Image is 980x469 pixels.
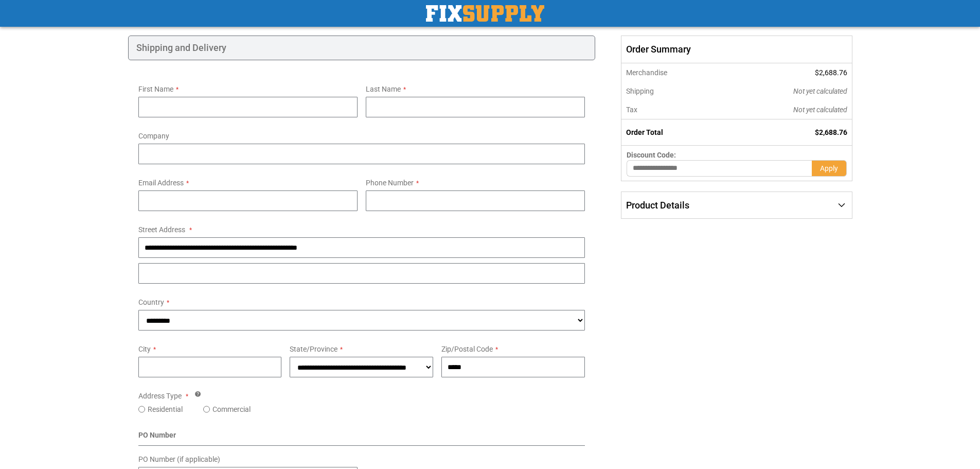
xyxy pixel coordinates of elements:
span: $2,688.76 [815,68,847,77]
span: Not yet calculated [793,87,847,95]
span: Discount Code: [627,151,676,159]
span: Product Details [626,200,689,211]
div: PO Number [138,430,585,446]
span: State/Province [290,345,337,353]
span: Shipping [626,87,654,95]
span: City [138,345,151,353]
span: PO Number (if applicable) [138,455,220,463]
th: Merchandise [621,63,724,82]
span: Order Summary [621,36,852,63]
span: Apply [820,164,838,172]
label: Commercial [212,404,251,414]
span: Address Type [138,392,182,400]
strong: Order Total [626,128,663,136]
span: Street Address [138,225,185,234]
span: Email Address [138,179,184,187]
span: Not yet calculated [793,106,847,114]
div: Shipping and Delivery [128,36,596,60]
img: Fix Industrial Supply [426,5,544,22]
label: Residential [148,404,183,414]
button: Apply [812,160,847,177]
span: Phone Number [366,179,414,187]
span: Zip/Postal Code [441,345,493,353]
th: Tax [621,100,724,119]
span: Company [138,132,169,140]
span: Last Name [366,85,401,93]
a: store logo [426,5,544,22]
span: $2,688.76 [815,128,847,136]
span: First Name [138,85,173,93]
span: Country [138,298,164,306]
